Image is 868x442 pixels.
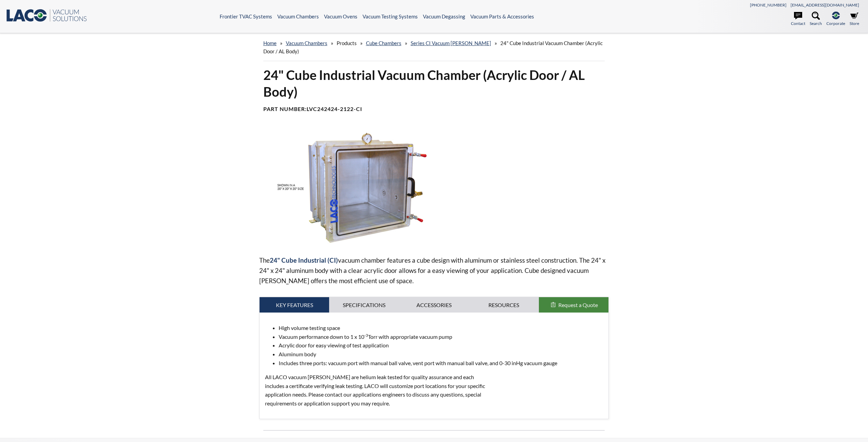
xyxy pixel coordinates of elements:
[850,12,859,27] a: Store
[423,13,465,19] a: Vacuum Degassing
[277,13,319,19] a: Vacuum Chambers
[791,12,805,27] a: Contact
[337,40,357,46] span: Products
[826,20,845,27] span: Corporate
[263,106,605,113] h4: Part Number:
[279,323,603,332] li: High volume testing space
[286,40,327,46] a: Vacuum Chambers
[263,67,605,100] h1: 24" Cube Industrial Vacuum Chamber (Acrylic Door / AL Body)
[260,297,329,313] a: Key Features
[220,13,272,19] a: Frontier TVAC Systems
[366,40,401,46] a: Cube Chambers
[363,13,418,19] a: Vacuum Testing Systems
[259,129,464,244] img: LVC242424-2122-CI Front View
[411,40,491,46] a: Series CI Vacuum [PERSON_NAME]
[279,350,603,359] li: Aluminum body
[259,255,609,286] p: The vacuum chamber features a cube design with aluminum or stainless steel construction. The 24" ...
[470,13,534,19] a: Vacuum Parts & Accessories
[364,333,368,338] sup: -3
[791,2,859,8] a: [EMAIL_ADDRESS][DOMAIN_NAME]
[558,302,598,308] span: Request a Quote
[307,106,362,112] b: LVC242424-2122-CI
[324,13,357,19] a: Vacuum Ovens
[279,341,603,350] li: Acrylic door for easy viewing of test application
[329,297,399,313] a: Specifications
[539,297,609,313] button: Request a Quote
[750,2,786,8] a: [PHONE_NUMBER]
[265,373,494,408] p: All LACO vacuum [PERSON_NAME] are helium leak tested for quality assurance and each includes a ce...
[469,297,539,313] a: Resources
[263,40,277,46] a: home
[270,256,338,264] strong: 24" Cube Industrial (CI)
[279,359,603,368] li: Includes three ports: vacuum port with manual ball valve, vent port with manual ball valve, and 0...
[810,12,822,27] a: Search
[263,40,603,54] span: 24" Cube Industrial Vacuum Chamber (Acrylic Door / AL Body)
[399,297,469,313] a: Accessories
[279,332,603,341] li: Vacuum performance down to 1 x 10 Torr with appropriate vacuum pump
[263,33,605,61] div: » » » » »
